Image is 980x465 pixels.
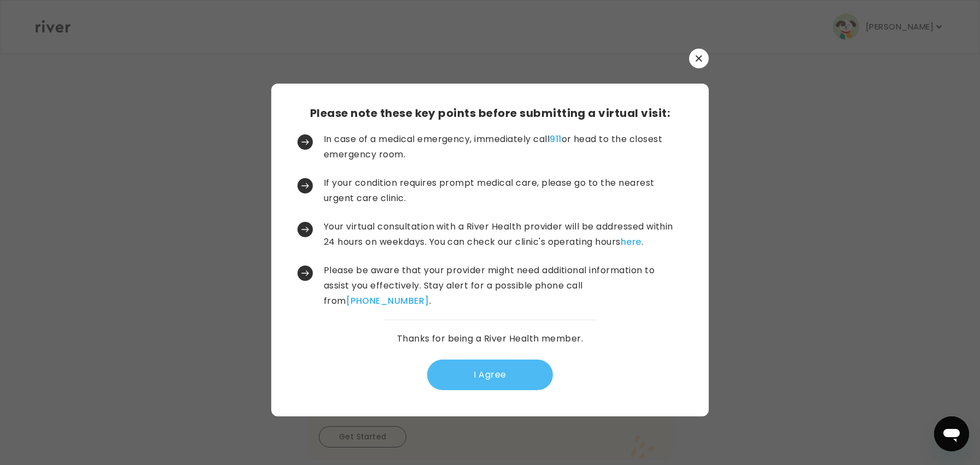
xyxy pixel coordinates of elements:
[550,133,561,145] a: 911
[346,295,429,307] a: [PHONE_NUMBER]
[324,219,680,250] p: Your virtual consultation with a River Health provider will be addressed within 24 hours on weekd...
[324,175,680,206] p: If your condition requires prompt medical care, please go to the nearest urgent care clinic.
[621,236,641,248] a: here
[324,132,680,162] p: In case of a medical emergency, immediately call or head to the closest emergency room.
[310,105,670,121] h3: Please note these key points before submitting a virtual visit:
[934,416,969,451] iframe: Button to launch messaging window
[324,263,680,309] p: Please be aware that your provider might need additional information to assist you effectively. S...
[397,331,584,346] p: Thanks for being a River Health member.
[427,360,553,390] button: I Agree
